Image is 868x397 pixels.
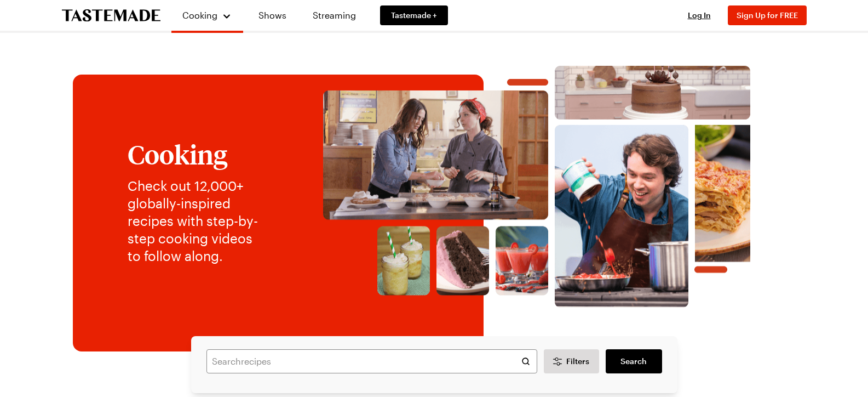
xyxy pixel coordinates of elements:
[182,4,232,26] button: Cooking
[677,10,721,21] button: Log In
[128,177,267,265] p: Check out 12,000+ globally-inspired recipes with step-by-step cooking videos to follow along.
[606,349,662,373] a: filters
[620,356,647,367] span: Search
[182,10,217,20] span: Cooking
[544,349,600,373] button: Desktop filters
[688,10,711,20] span: Log In
[380,5,448,25] a: Tastemade +
[737,10,798,20] span: Sign Up for FREE
[728,5,807,25] button: Sign Up for FREE
[289,66,785,308] img: Explore recipes
[391,10,437,21] span: Tastemade +
[128,140,267,168] h1: Cooking
[62,9,160,22] a: To Tastemade Home Page
[566,356,589,367] span: Filters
